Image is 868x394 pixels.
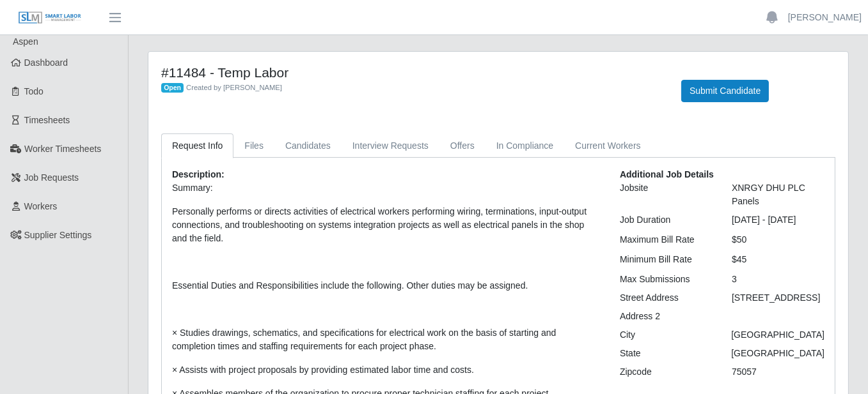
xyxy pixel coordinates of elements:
[342,133,439,158] a: Interview Requests
[24,86,43,96] span: Todo
[18,11,82,25] img: SLM Logo
[610,233,722,246] div: Maximum Bill Rate
[722,328,834,342] div: [GEOGRAPHIC_DATA]
[172,279,601,292] p: Essential Duties and Responsibilities include the following. Other duties may be assigned.
[186,84,282,91] span: Created by [PERSON_NAME]
[620,169,714,179] b: Additional Job Details
[24,57,68,68] span: Dashboard
[610,273,722,286] div: Max Submissions
[610,310,722,323] div: Address 2
[610,213,722,227] div: Job Duration
[24,115,70,125] span: Timesheets
[24,172,79,183] span: Job Requests
[722,365,834,379] div: 75057
[233,133,274,158] a: Files
[172,363,601,377] p: × Assists with project proposals by providing estimated labor time and costs.
[610,181,722,208] div: Jobsite
[722,181,834,208] div: XNRGY DHU PLC Panels
[722,213,834,227] div: [DATE] - [DATE]
[161,64,662,80] h4: #11484 - Temp Labor
[722,291,834,305] div: [STREET_ADDRESS]
[722,347,834,360] div: [GEOGRAPHIC_DATA]
[172,169,225,179] b: Description:
[610,328,722,342] div: City
[722,253,834,266] div: $45
[24,144,101,154] span: Worker Timesheets
[172,181,601,195] p: Summary:
[610,365,722,379] div: Zipcode
[161,83,184,93] span: Open
[610,347,722,360] div: State
[172,326,601,353] p: × Studies drawings, schematics, and specifications for electrical work on the basis of starting a...
[485,133,565,158] a: In Compliance
[681,80,769,102] button: Submit Candidate
[610,291,722,305] div: Street Address
[24,201,58,211] span: Workers
[610,253,722,266] div: Minimum Bill Rate
[24,230,92,240] span: Supplier Settings
[161,133,233,158] a: Request Info
[722,273,834,286] div: 3
[13,36,38,47] span: Aspen
[788,11,862,24] a: [PERSON_NAME]
[439,133,485,158] a: Offers
[564,133,651,158] a: Current Workers
[722,233,834,246] div: $50
[172,205,601,245] p: Personally performs or directs activities of electrical workers performing wiring, terminations, ...
[274,133,342,158] a: Candidates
